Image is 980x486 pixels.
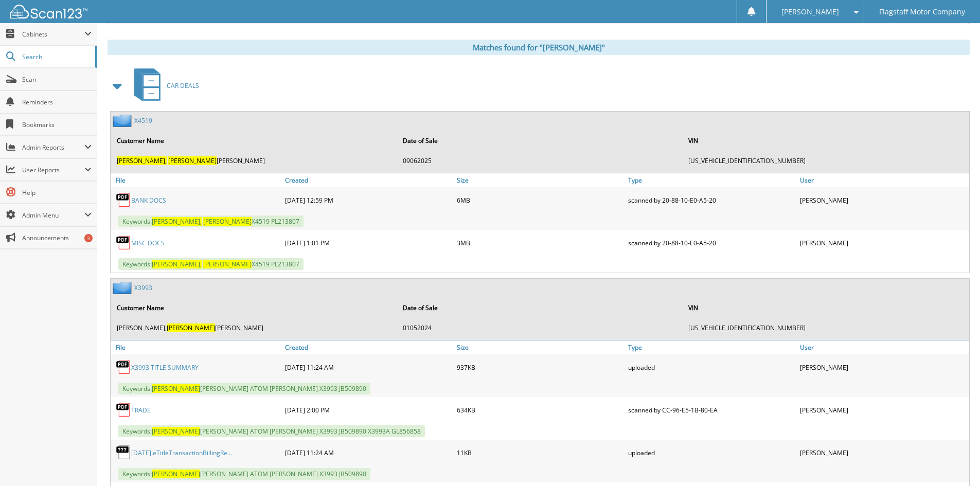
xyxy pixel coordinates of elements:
span: Announcements [22,233,92,242]
a: File [111,340,282,354]
span: [PERSON_NAME] [781,9,839,15]
span: [PERSON_NAME] [152,427,200,436]
a: TRADE [131,406,151,415]
div: 6MB [454,190,626,210]
div: [PERSON_NAME] [797,442,969,463]
div: [DATE] 11:24 AM [282,357,454,377]
span: [PERSON_NAME] [203,217,252,226]
a: User [797,173,969,187]
th: Date of Sale [398,297,683,318]
a: User [797,340,969,354]
td: 09062025 [398,152,683,169]
span: [PERSON_NAME], [152,260,202,268]
div: 634KB [454,400,626,420]
span: Keywords: X4519 PL213807 [118,215,304,227]
img: scan123-logo-white.svg [10,5,87,19]
th: Date of Sale [398,130,683,151]
a: [DATE].eTitleTransactionBillingRe... [131,448,232,457]
div: [PERSON_NAME] [797,400,969,420]
div: scanned by 20-88-10-E0-A5-20 [626,190,797,210]
a: X3993 [134,283,152,292]
img: folder2.png [113,281,134,294]
div: 937KB [454,357,626,377]
span: Search [22,52,90,61]
div: [PERSON_NAME] [797,190,969,210]
div: [DATE] 12:59 PM [282,190,454,210]
a: BANK DOCS [131,196,166,205]
img: PDF.png [116,359,131,375]
div: 3MB [454,232,626,253]
span: [PERSON_NAME] [152,384,200,393]
span: [PERSON_NAME] [152,470,200,478]
div: uploaded [626,442,797,463]
div: [DATE] 1:01 PM [282,232,454,253]
span: Admin Menu [22,211,84,220]
td: [PERSON_NAME], [PERSON_NAME] [112,319,397,336]
span: Help [22,188,92,197]
a: MISC DOCS [131,239,165,247]
a: Size [454,340,626,354]
div: [PERSON_NAME] [797,232,969,253]
img: generic.png [116,445,131,460]
img: PDF.png [116,402,131,418]
td: [US_VEHICLE_IDENTIFICATION_NUMBER] [683,319,968,336]
span: Keywords: [PERSON_NAME] ATOM [PERSON_NAME] X3993 JB509890 [118,468,370,480]
span: Keywords: X4519 PL213807 [118,258,304,270]
span: Cabinets [22,30,84,39]
div: [DATE] 2:00 PM [282,400,454,420]
span: [PERSON_NAME] [203,260,252,268]
span: [PERSON_NAME] [167,323,215,332]
a: Type [626,173,797,187]
td: [US_VEHICLE_IDENTIFICATION_NUMBER] [683,152,968,169]
th: VIN [683,130,968,151]
span: Keywords: [PERSON_NAME] ATOM [PERSON_NAME] X3993 JB509890 X3993A GL856858 [118,425,425,437]
span: Reminders [22,98,92,106]
div: Matches found for "[PERSON_NAME]" [108,40,970,55]
a: X4519 [134,116,152,125]
th: VIN [683,297,968,318]
span: CAR DEALS [167,81,199,90]
a: File [111,173,282,187]
th: Customer Name [112,130,397,151]
span: [PERSON_NAME] [168,156,217,165]
a: X3993 TITLE SUMMARY [131,363,199,372]
a: Type [626,340,797,354]
a: Created [282,173,454,187]
span: Flagstaff Motor Company [879,9,965,15]
div: [PERSON_NAME] [797,357,969,377]
span: Bookmarks [22,120,92,129]
div: uploaded [626,357,797,377]
td: [PERSON_NAME] [112,152,397,169]
div: scanned by CC-96-E5-1B-80-EA [626,400,797,420]
div: 11KB [454,442,626,463]
img: PDF.png [116,192,131,208]
span: Admin Reports [22,143,84,152]
a: Created [282,340,454,354]
img: folder2.png [113,114,134,127]
a: Size [454,173,626,187]
span: User Reports [22,166,84,174]
div: scanned by 20-88-10-E0-A5-20 [626,232,797,253]
span: Keywords: [PERSON_NAME] ATOM [PERSON_NAME] X3993 JB509890 [118,383,370,394]
span: Scan [22,75,92,84]
span: [PERSON_NAME], [117,156,167,165]
a: CAR DEALS [128,65,199,106]
div: 3 [84,234,93,242]
img: PDF.png [116,235,131,250]
td: 01052024 [398,319,683,336]
div: [DATE] 11:24 AM [282,442,454,463]
th: Customer Name [112,297,397,318]
span: [PERSON_NAME], [152,217,202,226]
